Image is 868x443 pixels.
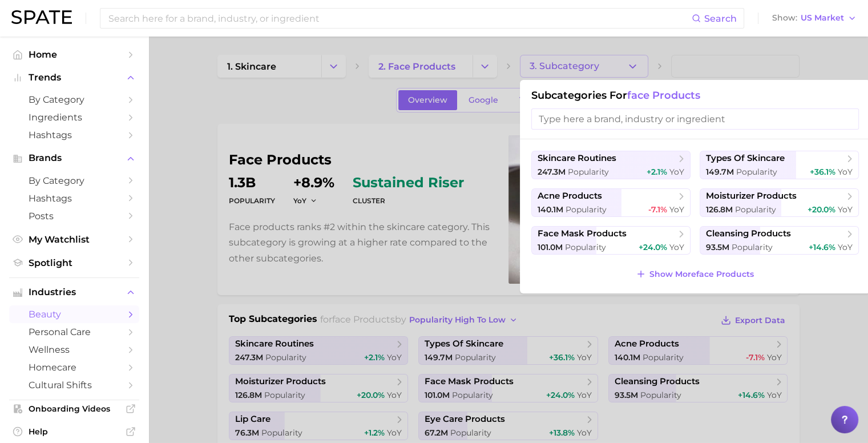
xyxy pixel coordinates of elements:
[29,426,120,437] span: Help
[29,257,120,268] span: Spotlight
[808,204,835,215] span: +20.0%
[9,207,139,225] a: Posts
[9,254,139,272] a: Spotlight
[29,175,120,186] span: by Category
[735,204,776,215] span: Popularity
[531,108,859,130] input: Type here a brand, industry or ingredient
[538,228,627,239] span: face mask products
[700,226,859,255] button: cleansing products93.5m Popularity+14.6% YoY
[568,167,609,177] span: Popularity
[838,242,853,252] span: YoY
[9,190,139,207] a: Hashtags
[9,69,139,86] button: Trends
[706,204,733,215] span: 126.8m
[801,15,844,21] span: US Market
[9,126,139,144] a: Hashtags
[9,172,139,190] a: by Category
[29,130,120,140] span: Hashtags
[706,242,729,252] span: 93.5m
[9,231,139,248] a: My Watchlist
[9,108,139,126] a: Ingredients
[9,150,139,167] button: Brands
[706,153,785,164] span: types of skincare
[531,89,859,102] h1: Subcategories for
[9,91,139,108] a: by Category
[810,167,835,177] span: +36.1%
[769,11,859,26] button: ShowUS Market
[29,153,120,163] span: Brands
[706,167,734,177] span: 149.7m
[9,400,139,417] a: Onboarding Videos
[639,242,667,252] span: +24.0%
[29,327,120,337] span: personal care
[538,153,616,164] span: skincare routines
[9,376,139,394] a: cultural shifts
[647,167,667,177] span: +2.1%
[107,9,692,28] input: Search here for a brand, industry, or ingredient
[9,46,139,63] a: Home
[29,112,120,123] span: Ingredients
[29,380,120,390] span: cultural shifts
[29,234,120,245] span: My Watchlist
[9,341,139,359] a: wellness
[531,188,691,217] button: acne products140.1m Popularity-7.1% YoY
[29,287,120,297] span: Industries
[648,204,667,215] span: -7.1%
[706,228,791,239] span: cleansing products
[531,226,691,255] button: face mask products101.0m Popularity+24.0% YoY
[9,423,139,440] a: Help
[29,94,120,105] span: by Category
[838,204,853,215] span: YoY
[538,242,563,252] span: 101.0m
[29,73,120,83] span: Trends
[29,193,120,204] span: Hashtags
[29,404,120,414] span: Onboarding Videos
[538,167,566,177] span: 247.3m
[838,167,853,177] span: YoY
[565,242,606,252] span: Popularity
[809,242,835,252] span: +14.6%
[706,191,797,202] span: moisturizer products
[669,204,684,215] span: YoY
[633,266,757,282] button: Show Moreface products
[649,269,754,279] span: Show More face products
[538,191,602,202] span: acne products
[669,242,684,252] span: YoY
[9,323,139,341] a: personal care
[29,362,120,373] span: homecare
[700,151,859,179] button: types of skincare149.7m Popularity+36.1% YoY
[9,284,139,301] button: Industries
[9,305,139,323] a: beauty
[772,15,797,21] span: Show
[732,242,773,252] span: Popularity
[566,204,607,215] span: Popularity
[704,13,737,24] span: Search
[669,167,684,177] span: YoY
[29,49,120,60] span: Home
[736,167,777,177] span: Popularity
[29,344,120,355] span: wellness
[29,211,120,221] span: Posts
[627,89,700,102] span: face products
[29,309,120,320] span: beauty
[11,10,72,24] img: SPATE
[700,188,859,217] button: moisturizer products126.8m Popularity+20.0% YoY
[9,359,139,376] a: homecare
[538,204,563,215] span: 140.1m
[531,151,691,179] button: skincare routines247.3m Popularity+2.1% YoY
